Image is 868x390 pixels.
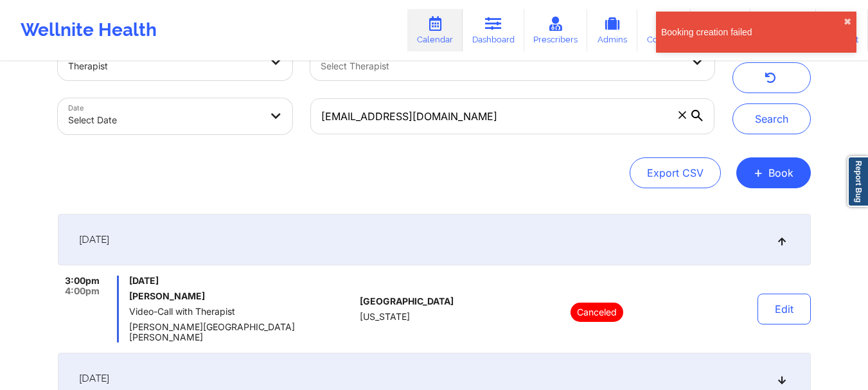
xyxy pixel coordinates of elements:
[524,9,588,51] a: Prescribers
[407,9,463,51] a: Calendar
[65,286,100,296] span: 4:00pm
[754,169,763,176] span: +
[79,372,109,385] span: [DATE]
[732,103,811,134] button: Search
[68,106,261,134] div: Select Date
[129,276,355,286] span: [DATE]
[129,306,355,317] span: Video-Call with Therapist
[310,98,714,134] input: Search Appointments
[736,157,811,188] button: +Book
[129,291,355,301] h6: [PERSON_NAME]
[630,157,721,188] button: Export CSV
[129,322,355,342] span: [PERSON_NAME][GEOGRAPHIC_DATA][PERSON_NAME]
[757,294,811,324] button: Edit
[844,17,851,27] button: close
[847,156,868,207] a: Report Bug
[360,312,410,322] span: [US_STATE]
[79,233,109,246] span: [DATE]
[571,303,623,322] p: Canceled
[661,26,844,39] div: Booking creation failed
[360,296,454,306] span: [GEOGRAPHIC_DATA]
[463,9,524,51] a: Dashboard
[637,9,691,51] a: Coaches
[587,9,637,51] a: Admins
[65,276,100,286] span: 3:00pm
